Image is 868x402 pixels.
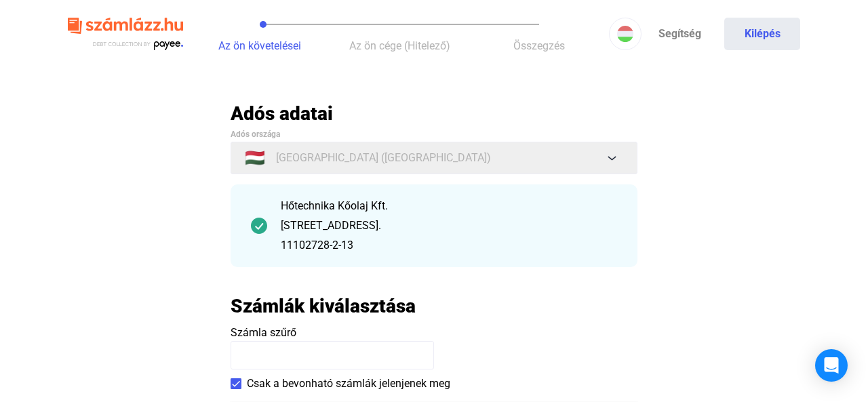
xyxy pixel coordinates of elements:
h2: Számlák kiválasztása [231,294,416,318]
h2: Adós adatai [231,102,637,125]
img: HU [617,26,633,42]
img: szamlazzhu-logo [68,12,183,56]
span: Csak a bevonható számlák jelenjenek meg [247,376,450,392]
span: Összegzés [513,39,565,52]
span: Az ön cége (Hitelező) [349,39,450,52]
button: HU [609,18,642,50]
div: [STREET_ADDRESS]. [281,218,617,234]
span: Az ön követelései [218,39,301,52]
div: 11102728-2-13 [281,237,617,254]
a: Segítség [642,18,717,50]
img: checkmark-darker-green-circle [251,218,267,234]
span: [GEOGRAPHIC_DATA] ([GEOGRAPHIC_DATA]) [276,150,491,166]
div: Hőtechnika Kőolaj Kft. [281,198,617,214]
button: Kilépés [724,18,800,50]
button: 🇭🇺[GEOGRAPHIC_DATA] ([GEOGRAPHIC_DATA]) [231,142,637,174]
span: Adós országa [231,129,280,139]
span: Számla szűrő [231,326,296,339]
span: 🇭🇺 [245,150,265,166]
div: Open Intercom Messenger [815,349,848,382]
